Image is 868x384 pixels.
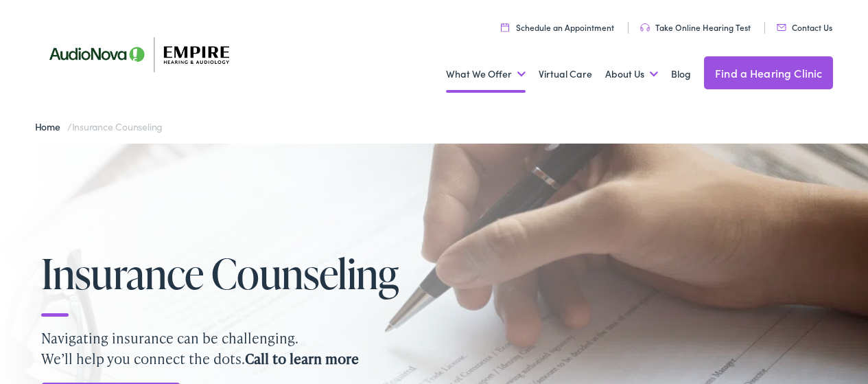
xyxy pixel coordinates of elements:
[704,56,833,89] a: Find a Hearing Clinic
[777,21,832,33] a: Contact Us
[671,49,691,100] a: Blog
[539,49,592,100] a: Virtual Care
[640,21,751,33] a: Take Online Hearing Test
[72,120,163,133] span: Insurance Counseling
[605,49,658,100] a: About Us
[777,24,786,31] img: utility icon
[501,21,614,33] a: Schedule an Appointment
[501,23,509,32] img: utility icon
[640,23,650,32] img: utility icon
[446,49,526,100] a: What We Offer
[41,251,425,296] h1: Insurance Counseling
[35,120,67,133] a: Home
[41,328,827,369] p: Navigating insurance can be challenging. We’ll help you connect the dots.
[245,349,359,368] strong: Call to learn more
[35,120,163,133] span: /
